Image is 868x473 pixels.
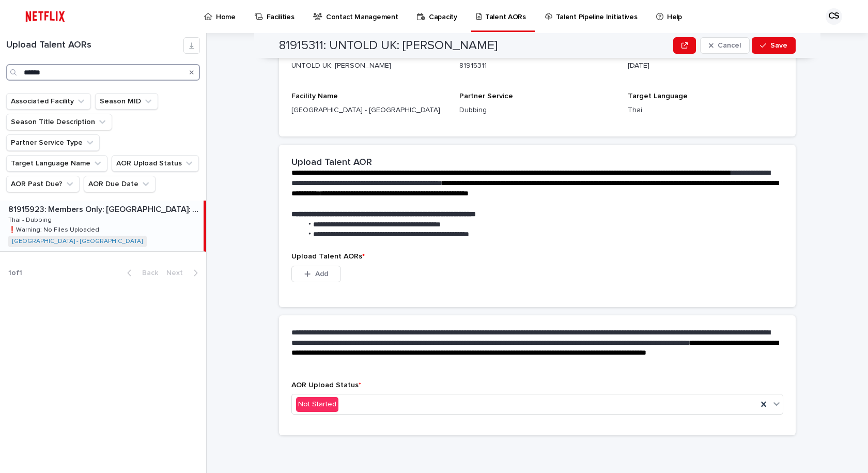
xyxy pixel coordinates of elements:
span: Upload Talent AORs [291,253,365,260]
div: CS [826,8,842,25]
button: AOR Upload Status [112,155,199,172]
p: [DATE] [628,60,783,71]
p: 81915311 [459,60,615,71]
button: Save [752,37,796,54]
span: Save [770,42,787,49]
span: Back [136,269,158,277]
p: Dubbing [459,105,615,116]
button: Back [119,268,162,278]
h2: Upload Talent AOR [291,157,372,169]
span: Add [315,270,328,278]
p: [GEOGRAPHIC_DATA] - [GEOGRAPHIC_DATA] [291,105,447,116]
button: Add [291,266,341,282]
button: Target Language Name [6,155,107,172]
button: Next [162,268,206,278]
span: Partner Service [459,93,513,100]
h1: Upload Talent AORs [6,40,183,51]
button: AOR Past Due? [6,176,80,192]
button: Cancel [700,37,750,54]
span: Cancel [718,42,741,49]
p: 81915923: Members Only: [GEOGRAPHIC_DATA]: Season 1 [8,203,202,215]
button: Season Title Description [6,114,112,130]
span: AOR Upload Status [291,382,361,389]
p: UNTOLD UK: [PERSON_NAME] [291,60,447,71]
p: Thai [628,105,783,116]
p: ❗️Warning: No Files Uploaded [8,224,101,234]
span: Target Language [628,93,688,100]
img: ifQbXi3ZQGMSEF7WDB7W [21,6,70,27]
h2: 81915311: UNTOLD UK: [PERSON_NAME] [279,38,498,53]
button: Associated Facility [6,93,91,110]
button: AOR Due Date [84,176,156,192]
span: Facility Name [291,93,338,100]
button: Partner Service Type [6,134,100,151]
input: Search [6,64,200,81]
div: Not Started [296,397,338,412]
span: Next [166,269,189,277]
a: [GEOGRAPHIC_DATA] - [GEOGRAPHIC_DATA] [12,238,143,245]
button: Season MID [95,93,158,110]
p: Thai - Dubbing [8,215,54,224]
